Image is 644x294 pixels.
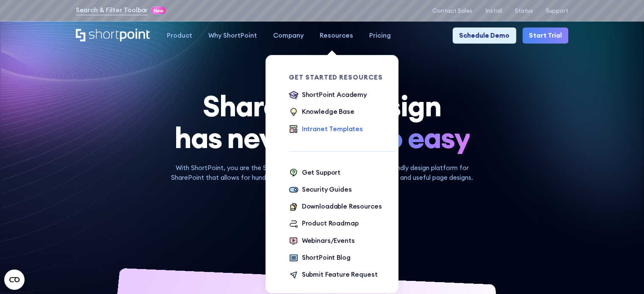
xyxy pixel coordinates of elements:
a: Security Guides [289,185,351,195]
div: Pricing [369,31,391,41]
p: With ShortPoint, you are the SharePoint Designer. ShortPoint is a user-friendly design platform f... [159,163,485,183]
div: Why ShortPoint [208,31,257,41]
div: Company [273,31,304,41]
div: Product [167,31,192,41]
a: Submit Feature Request [289,270,377,280]
a: Schedule Demo [453,27,516,44]
a: Intranet Templates [289,124,363,135]
a: Why ShortPoint [200,27,265,44]
a: Install [485,8,502,14]
div: Intranet Templates [302,124,363,134]
a: Product [159,27,200,44]
div: Knowledge Base [302,107,354,117]
a: Search & Filter Toolbar [76,5,148,15]
div: ShortPoint Academy [302,90,367,100]
a: Home [76,29,151,43]
a: Contact Sales [432,8,473,14]
div: Get Started Resources [289,74,396,80]
div: Get Support [302,168,340,178]
a: Status [515,8,533,14]
div: Product Roadmap [302,219,359,228]
div: ShortPoint Blog [302,253,351,263]
a: Resources [312,27,361,44]
h1: SharePoint Design has never been [76,90,569,154]
a: ShortPoint Academy [289,90,367,101]
a: Get Support [289,168,340,179]
div: Downloadable Resources [302,202,382,212]
iframe: Chat Widget [602,253,644,294]
a: Downloadable Resources [289,202,381,212]
a: Company [265,27,312,44]
div: Security Guides [302,185,352,195]
button: Open CMP widget [4,269,25,290]
a: ShortPoint Blog [289,253,350,264]
a: Knowledge Base [289,107,354,118]
span: so easy [372,122,470,154]
div: Webinars/Events [302,236,355,246]
a: Pricing [361,27,399,44]
a: Webinars/Events [289,236,354,247]
div: Submit Feature Request [302,270,378,280]
a: Support [546,8,568,14]
a: Start Trial [522,27,568,44]
a: Product Roadmap [289,219,358,229]
div: Resources [320,31,353,41]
